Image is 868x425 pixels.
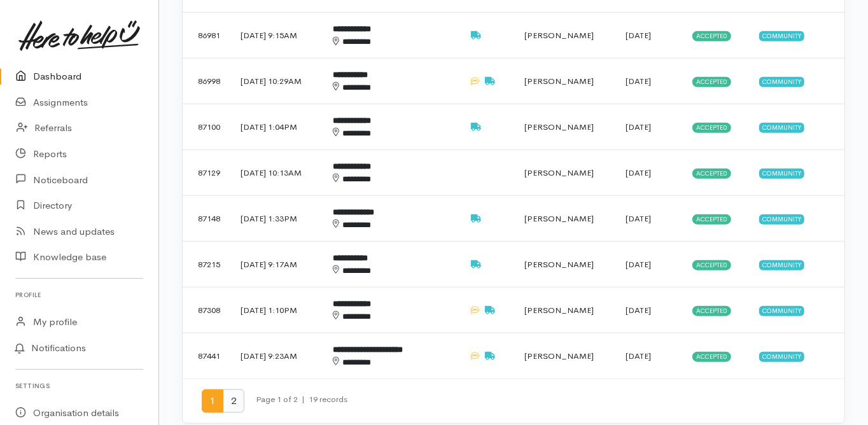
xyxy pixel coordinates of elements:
[514,59,616,104] td: [PERSON_NAME]
[514,13,616,59] td: [PERSON_NAME]
[626,76,651,87] time: [DATE]
[626,259,651,270] time: [DATE]
[230,150,323,196] td: [DATE] 10:13AM
[692,77,731,87] span: Accepted
[692,306,731,316] span: Accepted
[692,31,731,41] span: Accepted
[692,123,731,133] span: Accepted
[626,305,651,316] time: [DATE]
[183,59,230,104] td: 86998
[692,169,731,179] span: Accepted
[759,260,804,270] span: Community
[183,104,230,150] td: 87100
[626,167,651,178] time: [DATE]
[183,242,230,288] td: 87215
[230,333,323,379] td: [DATE] 9:23AM
[183,13,230,59] td: 86981
[15,286,143,303] h6: Profile
[514,150,616,196] td: [PERSON_NAME]
[202,389,223,413] span: 1
[230,13,323,59] td: [DATE] 9:15AM
[183,150,230,196] td: 87129
[759,123,804,133] span: Community
[514,288,616,333] td: [PERSON_NAME]
[230,242,323,288] td: [DATE] 9:17AM
[626,122,651,132] time: [DATE]
[183,288,230,333] td: 87308
[692,260,731,270] span: Accepted
[759,31,804,41] span: Community
[514,333,616,379] td: [PERSON_NAME]
[759,352,804,362] span: Community
[759,77,804,87] span: Community
[759,169,804,179] span: Community
[514,104,616,150] td: [PERSON_NAME]
[15,377,143,394] h6: Settings
[692,214,731,225] span: Accepted
[626,213,651,224] time: [DATE]
[626,30,651,41] time: [DATE]
[223,389,244,413] span: 2
[302,394,305,405] span: |
[230,104,323,150] td: [DATE] 1:04PM
[759,214,804,225] span: Community
[230,59,323,104] td: [DATE] 10:29AM
[514,242,616,288] td: [PERSON_NAME]
[514,196,616,242] td: [PERSON_NAME]
[692,352,731,362] span: Accepted
[626,351,651,361] time: [DATE]
[256,389,347,423] small: Page 1 of 2 19 records
[230,196,323,242] td: [DATE] 1:33PM
[230,288,323,333] td: [DATE] 1:10PM
[759,306,804,316] span: Community
[183,333,230,379] td: 87441
[183,196,230,242] td: 87148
